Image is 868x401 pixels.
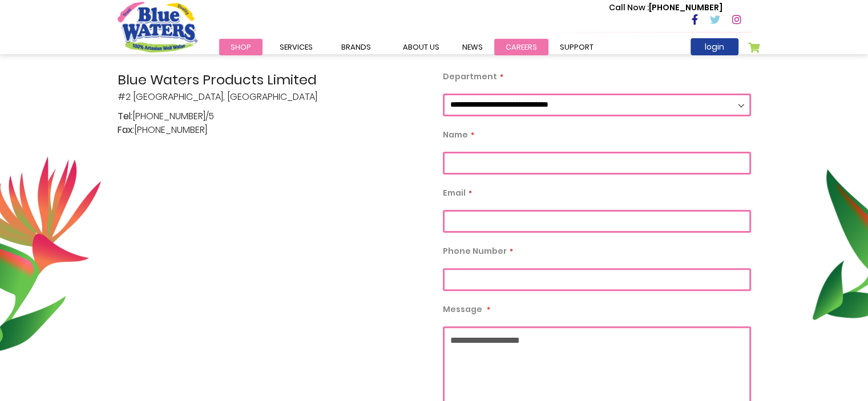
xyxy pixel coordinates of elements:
[341,42,371,52] span: Brands
[280,42,313,52] span: Services
[118,123,134,137] span: Fax:
[118,2,197,52] a: store logo
[609,2,649,13] span: Call Now :
[231,42,251,52] span: Shop
[494,39,548,55] a: careers
[391,39,451,55] a: about us
[118,110,426,137] p: [PHONE_NUMBER]/5 [PHONE_NUMBER]
[691,38,738,55] a: login
[548,39,605,55] a: support
[451,39,494,55] a: News
[118,70,426,90] span: Blue Waters Products Limited
[443,245,507,257] span: Phone Number
[118,110,132,123] span: Tel:
[443,187,466,199] span: Email
[443,303,482,315] span: Message
[118,70,426,104] p: #2 [GEOGRAPHIC_DATA], [GEOGRAPHIC_DATA]
[609,2,722,14] p: [PHONE_NUMBER]
[443,129,468,140] span: Name
[443,71,497,82] span: Department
